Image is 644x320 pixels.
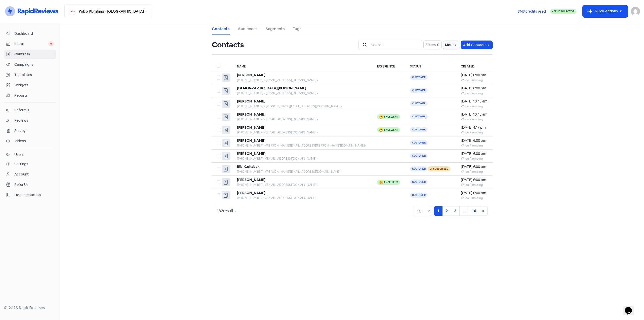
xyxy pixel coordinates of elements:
div: [DATE] 6:00 pm [461,86,488,91]
a: Reviews [4,116,56,125]
span: Dashboard [14,31,54,36]
a: Surveys [4,126,56,135]
a: Reports [4,91,56,100]
a: ... [459,206,469,216]
div: [DATE] 6:00 pm [461,164,488,169]
span: Customer [410,101,428,106]
div: Settings [14,161,28,167]
a: Videos [4,136,56,146]
span: Unsubscribed [428,166,451,171]
div: Wilco Plumbing [461,130,488,135]
th: Status [405,61,456,71]
span: Widgets [14,83,54,88]
div: Wilco Plumbing [461,183,488,187]
input: Search [368,40,422,50]
a: Contacts [212,26,230,32]
img: User [631,7,640,16]
a: Referrals [4,105,56,115]
a: 14 [469,206,479,216]
span: Refer Us [14,182,54,187]
strong: 132 [217,208,223,214]
span: Customer [410,166,428,171]
a: Settings [4,159,56,169]
a: Inbox 0 [4,39,56,49]
div: [DATE] 10:45 am [461,99,488,104]
b: Bibi Gohabar [237,164,259,169]
span: Campaigns [14,62,54,67]
b: [PERSON_NAME] [237,191,265,195]
a: SMS credits used [513,8,550,14]
div: [PHONE_NUMBER] <[EMAIL_ADDRESS][DOMAIN_NAME]> [237,130,367,135]
span: Customer [410,75,428,80]
span: Filters [426,42,436,48]
button: Filters0 [424,41,441,49]
span: Customer [410,140,428,145]
th: Created [456,61,493,71]
b: [PERSON_NAME] [237,99,265,103]
span: Customer [410,193,428,198]
div: Wilco Plumbing [461,196,488,200]
span: Contacts [14,52,54,57]
div: [PHONE_NUMBER] <[PERSON_NAME][EMAIL_ADDRESS][PERSON_NAME][DOMAIN_NAME]> [237,143,367,148]
a: Contacts [4,50,56,59]
span: Documentation [14,192,54,198]
span: Reviews [14,118,54,123]
a: Next [479,206,488,216]
div: [PHONE_NUMBER] <[EMAIL_ADDRESS][DOMAIN_NAME]> [237,196,367,200]
div: [DATE] 6:00 pm [461,73,488,78]
span: 0 [436,42,439,48]
button: More [443,41,460,49]
div: Excellent [384,116,398,118]
span: Sending Active [554,10,575,13]
a: Widgets [4,81,56,90]
b: [PERSON_NAME] [237,177,265,182]
div: © 2025 RapidReviews [4,305,56,311]
b: [PERSON_NAME] [237,151,265,156]
span: » [482,208,484,214]
div: Wilco Plumbing [461,156,488,161]
div: Wilco Plumbing [461,104,488,109]
div: [DATE] 6:00 pm [461,151,488,156]
span: Customer [410,180,428,185]
span: Referrals [14,108,54,113]
button: Add Contacts [461,41,493,49]
b: [PERSON_NAME] [237,138,265,143]
div: [DATE] 6:00 pm [461,190,488,196]
div: [PHONE_NUMBER] <[EMAIL_ADDRESS][DOMAIN_NAME]> [237,78,367,82]
div: Wilco Plumbing [461,143,488,148]
div: [PHONE_NUMBER] <[EMAIL_ADDRESS][DOMAIN_NAME]> [237,91,367,95]
div: [PHONE_NUMBER] <[EMAIL_ADDRESS][DOMAIN_NAME]> [237,183,367,187]
b: [PERSON_NAME] [237,125,265,130]
span: Customer [410,88,428,93]
div: [DATE] 10:45 am [461,112,488,117]
button: Quick Actions [583,5,628,17]
a: 1 [434,206,442,216]
div: results [217,208,235,214]
span: Customer [410,127,428,132]
a: 2 [442,206,451,216]
a: 3 [451,206,460,216]
a: Segments [266,26,285,32]
div: [PHONE_NUMBER] <[EMAIL_ADDRESS][DOMAIN_NAME]> [237,117,367,122]
iframe: chat widget [623,300,639,315]
span: Reports [14,93,54,98]
a: Refer Us [4,180,56,189]
a: Documentation [4,190,56,200]
a: Sending Active [550,8,577,14]
span: SMS credits used [518,9,546,14]
div: [PHONE_NUMBER] <[PERSON_NAME][EMAIL_ADDRESS][DOMAIN_NAME]> [237,169,367,174]
span: Templates [14,72,54,78]
div: Wilco Plumbing [461,117,488,122]
div: Wilco Plumbing [461,91,488,95]
span: Videos [14,138,54,144]
div: Users [14,152,24,157]
b: [PERSON_NAME] [237,73,265,77]
a: Dashboard [4,29,56,38]
div: Excellent [384,181,398,184]
th: Name [232,61,372,71]
b: [DEMOGRAPHIC_DATA][PERSON_NAME] [237,86,306,90]
a: Users [4,150,56,159]
th: Experience [372,61,405,71]
span: Surveys [14,128,54,133]
div: [PHONE_NUMBER] <[EMAIL_ADDRESS][DOMAIN_NAME]> [237,156,367,161]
